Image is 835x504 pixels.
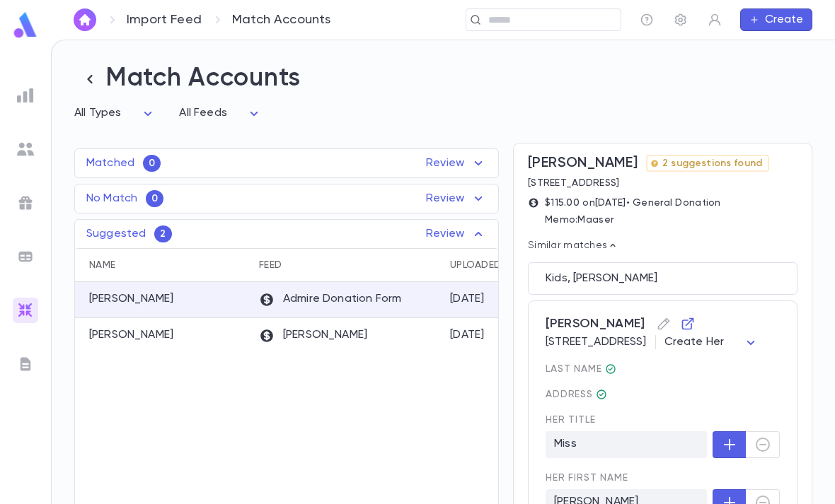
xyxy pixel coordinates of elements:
span: Address [546,389,607,400]
div: Feed [259,248,282,282]
div: 9/8/2025 [450,292,485,306]
p: [STREET_ADDRESS] [528,177,769,189]
p: Similar matches [528,240,797,251]
img: campaigns_grey.99e729a5f7ee94e3726e6486bddda8f1.svg [17,194,34,211]
div: Feed [252,248,443,282]
img: home_white.a664292cf8c1dea59945f0da9f25487c.svg [76,14,93,25]
div: All Types [74,100,156,127]
img: reports_grey.c525e4749d1bce6a11f5fe2a8de1b229.svg [17,87,34,104]
p: Memo : Maaser [545,214,721,225]
div: 9/8/2025 [450,328,485,342]
div: [STREET_ADDRESS] [546,335,780,349]
div: Friedland [605,363,616,375]
p: Miss [546,431,707,458]
span: [PERSON_NAME] [528,155,638,172]
img: imports_gradient.a72c8319815fb0872a7f9c3309a0627a.svg [17,302,34,319]
p: Match Accounts [232,12,331,28]
div: Uploaded [443,248,549,282]
img: letters_grey.7941b92b52307dd3b8a917253454ce1c.svg [17,356,34,373]
p: [PERSON_NAME] [89,328,173,342]
p: $115.00 on [DATE] • General Donation [545,197,721,209]
p: [PERSON_NAME] [259,328,367,344]
p: [PERSON_NAME] [89,292,173,306]
img: students_grey.60c7aba0da46da39d6d829b817ac14fc.svg [17,141,34,158]
span: 2 suggestions found [657,158,768,169]
p: Admire Donation Form [259,292,401,307]
div: 6313 Winner Avenue, Baltimore MD 21215 United States [596,389,607,400]
span: 2 [154,228,171,240]
span: All Types [74,107,121,119]
span: Her title [546,414,780,426]
p: Suggested [86,227,146,241]
img: logo [11,11,40,39]
p: Review [426,225,487,242]
div: Uploaded [450,248,501,282]
h2: Match Accounts [74,63,812,95]
span: Her first Name [546,472,780,484]
img: batches_grey.339ca447c9d9533ef1741baa751efc33.svg [17,248,34,265]
div: Name [89,248,115,282]
button: Create [740,8,812,31]
span: Create Her [664,336,725,348]
span: [PERSON_NAME] [546,312,780,335]
span: All Feeds [179,107,226,119]
div: Create Her [664,329,760,356]
div: Kids, [PERSON_NAME] [546,271,780,286]
span: last Name [546,363,780,375]
div: All Feeds [179,100,262,127]
div: Name [75,248,252,282]
a: Import Feed [127,12,202,28]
